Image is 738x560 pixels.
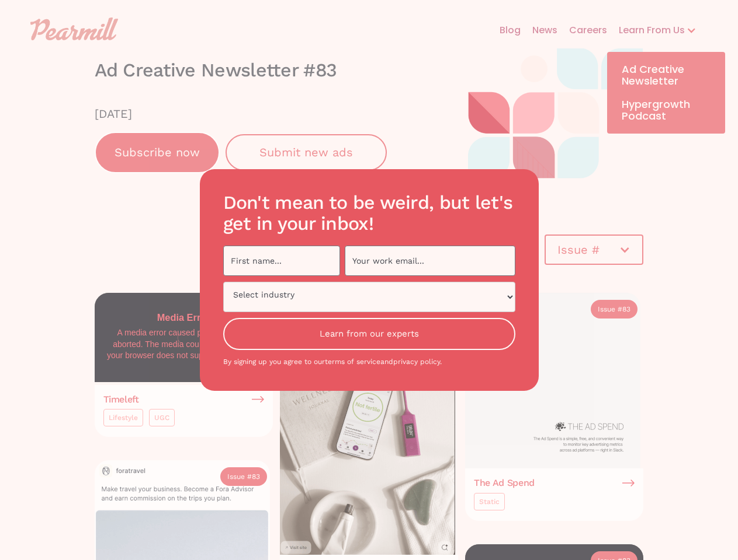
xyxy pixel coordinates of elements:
input: Your work email... [345,246,515,276]
a: privacy policy [393,358,440,366]
div: By signing up you agree to our and . [223,356,515,367]
input: First name... [223,246,340,276]
a: terms of service [325,358,380,366]
form: Newsletter Subscription Form [223,192,515,367]
h1: Don't mean to be weird, but let's get in your inbox! [223,192,515,233]
input: Learn from our experts [223,318,515,350]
